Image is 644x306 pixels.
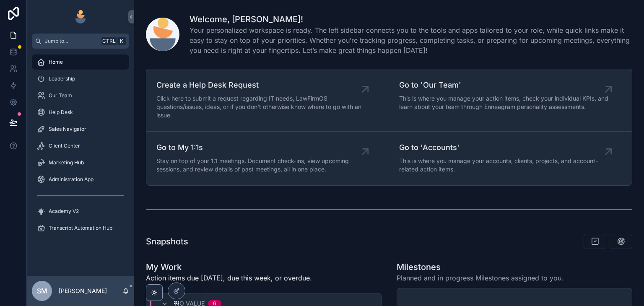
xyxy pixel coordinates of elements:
span: K [118,38,125,44]
a: Client Center [32,138,129,153]
h1: My Work [146,261,312,273]
span: Create a Help Desk Request [156,79,365,91]
span: Help Desk [49,109,73,116]
a: Our Team [32,88,129,103]
span: Ctrl [101,37,117,45]
a: Go to 'Our Team'This is where you manage your action items, check your individual KPIs, and learn... [389,69,632,132]
span: Home [49,59,63,65]
span: Jump to... [45,38,98,44]
h1: Snapshots [146,236,188,247]
span: Sales Navigator [49,126,86,132]
button: Jump to...CtrlK [32,34,129,49]
span: Your personalized workspace is ready. The left sidebar connects you to the tools and apps tailore... [190,25,632,55]
span: Click here to submit a request regarding IT needs, LawFirmOS questions/issues, ideas, or if you d... [156,94,365,119]
span: This is where you manage your accounts, clients, projects, and account-related action items. [399,157,608,174]
span: Go to 'Our Team' [399,79,608,91]
span: SM [37,286,47,296]
span: Academy V2 [49,208,79,215]
span: Client Center [49,143,80,149]
span: This is where you manage your action items, check your individual KPIs, and learn about your team... [399,94,608,111]
span: Planned and in progress Milestones assigned to you. [397,273,563,283]
a: Administration App [32,172,129,187]
span: Leadership [49,75,75,82]
span: Go to My 1:1s [156,142,365,153]
p: [PERSON_NAME] [59,287,107,295]
a: Marketing Hub [32,155,129,170]
span: Go to 'Accounts' [399,142,608,153]
a: Help Desk [32,105,129,120]
span: Stay on top of your 1:1 meetings. Document check-ins, view upcoming sessions, and review details ... [156,157,365,174]
span: Transcript Automation Hub [49,225,112,231]
span: Administration App [49,176,93,183]
span: Marketing Hub [49,159,84,166]
h1: Milestones [397,261,563,273]
a: Create a Help Desk RequestClick here to submit a request regarding IT needs, LawFirmOS questions/... [146,69,389,132]
a: Transcript Automation Hub [32,220,129,236]
a: Home [32,54,129,70]
img: App logo [74,10,87,23]
h1: Welcome, [PERSON_NAME]! [190,13,632,25]
a: Go to 'Accounts'This is where you manage your accounts, clients, projects, and account-related ac... [389,132,632,185]
a: Academy V2 [32,204,129,219]
span: Our Team [49,92,72,99]
a: Leadership [32,71,129,86]
p: Action items due [DATE], due this week, or overdue. [146,273,312,283]
div: scrollable content [27,49,134,246]
a: Go to My 1:1sStay on top of your 1:1 meetings. Document check-ins, view upcoming sessions, and re... [146,132,389,185]
a: Sales Navigator [32,122,129,137]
